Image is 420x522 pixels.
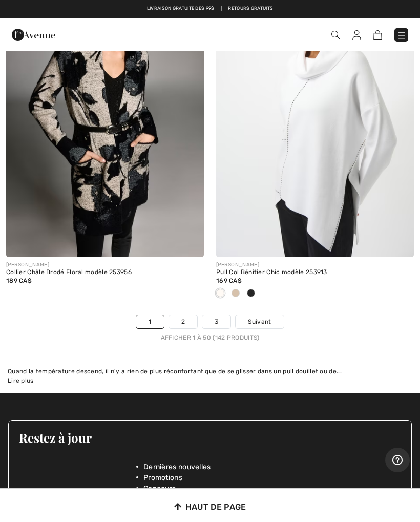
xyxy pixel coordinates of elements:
[331,31,340,39] img: Recherche
[6,277,32,284] span: 189 CA$
[147,5,215,12] a: Livraison gratuite dès 99$
[352,30,361,40] img: Mes infos
[136,315,163,328] a: 1
[236,315,283,328] a: Suivant
[216,277,242,284] span: 169 CA$
[216,261,414,269] div: [PERSON_NAME]
[8,377,34,384] span: Lire plus
[248,317,271,326] span: Suivant
[6,269,204,276] div: Collier Châle Brodé Floral modèle 253956
[396,30,407,40] img: Menu
[19,431,401,444] h3: Restez à jour
[143,483,176,494] span: Concours
[221,5,222,12] span: |
[213,285,228,302] div: Vanilla 30
[228,285,243,302] div: Oatmeal Melange
[385,448,410,473] iframe: Ouvre un widget dans lequel vous pouvez trouver plus d’informations
[8,367,412,376] div: Quand la température descend, il n'y a rien de plus réconfortant que de se glisser dans un pull d...
[12,25,55,45] img: 1ère Avenue
[143,462,211,472] span: Dernières nouvelles
[202,315,230,328] a: 3
[12,29,55,39] a: 1ère Avenue
[228,5,273,12] a: Retours gratuits
[216,269,414,276] div: Pull Col Bénitier Chic modèle 253913
[143,472,182,483] span: Promotions
[169,315,197,328] a: 2
[243,285,259,302] div: Black
[6,261,204,269] div: [PERSON_NAME]
[373,30,382,40] img: Panier d'achat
